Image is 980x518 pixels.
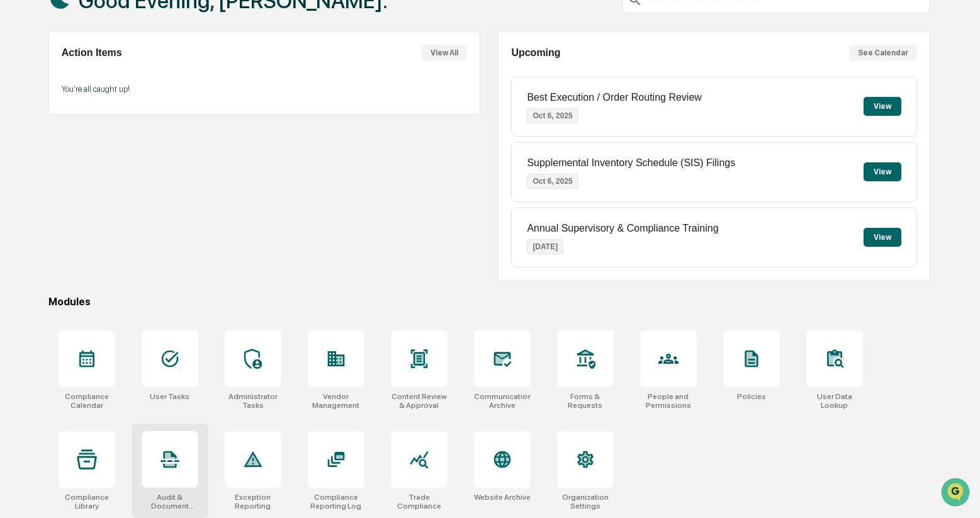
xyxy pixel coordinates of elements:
div: Audit & Document Logs [142,493,198,510]
div: We're offline, we'll be back soon [57,109,178,119]
img: 1746055101610-c473b297-6a78-478c-a979-82029cc54cd1 [13,96,35,119]
div: 🗄️ [91,259,101,269]
img: Steven Moralez [13,159,33,179]
div: Exception Reporting [225,493,281,510]
div: Start new chat [57,96,206,109]
img: 1746055101610-c473b297-6a78-478c-a979-82029cc54cd1 [25,206,35,216]
p: Supplemental Inventory Schedule (SIS) Filings [527,157,735,169]
button: View All [422,45,467,61]
div: Policies [737,392,766,401]
p: [DATE] [527,239,563,254]
img: Jack Rasmussen [13,193,33,213]
p: Oct 6, 2025 [527,108,578,123]
div: Vendor Management [308,392,364,410]
span: [PERSON_NAME] [39,205,102,215]
button: View [864,162,901,181]
h2: Action Items [62,47,122,59]
div: Forms & Requests [557,392,614,410]
a: 🗄️Attestations [86,252,161,275]
p: Best Execution / Order Routing Review [527,92,701,103]
span: Pylon [125,312,152,322]
p: Oct 6, 2025 [527,174,578,189]
h2: Upcoming [511,47,560,59]
p: You're all caught up! [62,84,468,94]
div: Trade Compliance [391,493,448,510]
span: • [104,205,109,215]
div: Website Archive [474,493,531,502]
span: [PERSON_NAME] [39,171,102,181]
div: User Data Lookup [806,392,863,410]
span: [DATE] [111,205,137,215]
span: Preclearance [25,257,81,270]
div: Administrator Tasks [225,392,281,410]
button: See Calendar [849,45,917,61]
iframe: Open customer support [940,476,974,510]
span: Attestations [104,257,156,270]
div: Content Review & Approval [391,392,448,410]
button: View [864,97,901,116]
span: 12:59 PM [111,171,147,181]
span: Data Lookup [25,281,79,294]
button: View [864,228,901,247]
button: See all [195,137,229,152]
img: 8933085812038_c878075ebb4cc5468115_72.jpg [26,96,49,119]
div: Compliance Calendar [59,392,115,410]
div: Modules [48,296,930,308]
div: 🔎 [13,283,23,293]
div: People and Permissions [640,392,697,410]
p: Annual Supervisory & Compliance Training [527,223,718,234]
a: 🖐️Preclearance [8,252,86,275]
div: Organization Settings [557,493,614,510]
div: Communications Archive [474,392,531,410]
div: Compliance Reporting Log [308,493,364,510]
p: How can we help? [13,26,229,47]
div: User Tasks [150,392,189,401]
span: • [104,171,109,181]
a: Powered byPylon [89,312,152,322]
div: Past conversations [13,140,84,150]
div: Compliance Library [59,493,115,510]
a: 🔎Data Lookup [8,276,84,299]
div: 🖐️ [13,259,23,269]
button: Start new chat [214,100,229,115]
